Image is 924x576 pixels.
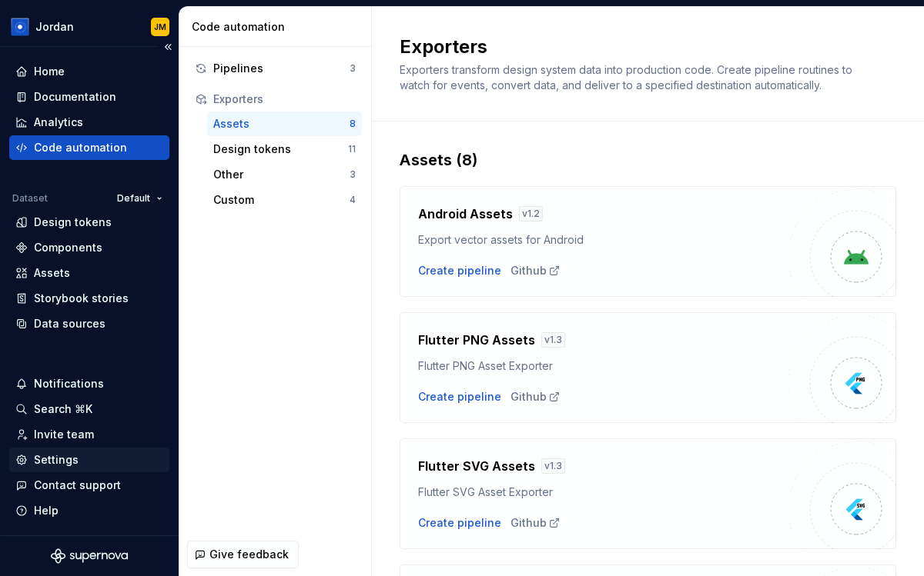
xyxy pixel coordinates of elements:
div: 8 [350,118,356,130]
div: Code automation [192,19,365,35]
div: Assets [34,265,70,281]
a: Home [9,59,169,84]
a: Components [9,235,169,260]
div: Export vector assets for Android [418,232,788,248]
div: Assets [213,116,350,132]
button: Design tokens11 [207,137,362,161]
div: Invite team [34,427,94,442]
h4: Flutter PNG Assets [418,331,535,349]
div: Contact support [34,478,121,493]
a: Design tokens [9,210,169,235]
div: 4 [350,194,356,206]
div: v 1.3 [541,458,565,474]
button: Notifications [9,371,169,396]
div: JM [154,21,166,33]
span: Give feedback [209,547,289,562]
div: Design tokens [213,142,348,157]
img: 049812b6-2877-400d-9dc9-987621144c16.png [11,18,29,36]
div: v 1.3 [541,332,565,348]
div: Other [213,167,350,182]
a: Settings [9,448,169,472]
a: Github [511,263,561,278]
h4: Flutter SVG Assets [418,457,535,475]
a: Storybook stories [9,286,169,311]
a: Github [511,515,561,531]
div: Dataset [12,192,48,205]
span: Exporters transform design system data into production code. Create pipeline routines to watch fo... [400,63,855,92]
div: Search ⌘K [34,401,92,417]
div: 3 [350,168,356,181]
div: Components [34,240,102,255]
button: Create pipeline [418,263,501,278]
h2: Exporters [400,35,862,59]
a: Documentation [9,85,169,109]
span: Default [117,192,150,205]
div: 11 [348,143,356,155]
div: Assets (8) [400,149,896,171]
div: Home [34,64,65,79]
div: Jordan [35,19,74,35]
button: Create pipeline [418,515,501,531]
div: Data sources [34,316,105,331]
a: Analytics [9,110,169,135]
button: Give feedback [187,541,299,568]
a: Invite team [9,422,169,447]
button: Collapse sidebar [157,36,179,58]
a: Github [511,389,561,405]
a: Code automation [9,135,169,160]
button: Other3 [207,162,362,187]
div: v 1.2 [519,206,543,221]
div: Documentation [34,89,116,105]
div: Analytics [34,115,83,130]
div: 3 [350,62,356,75]
div: Settings [34,452,79,468]
h4: Android Assets [418,205,513,223]
button: Custom4 [207,188,362,212]
div: Help [34,503,59,518]
button: JordanJM [3,10,176,43]
a: Assets [9,261,169,285]
div: Storybook stories [34,291,129,306]
div: Flutter SVG Asset Exporter [418,484,788,500]
button: Help [9,498,169,523]
div: Pipelines [213,61,350,76]
div: Notifications [34,376,104,391]
div: Design tokens [34,215,112,230]
button: Default [110,188,169,209]
button: Assets8 [207,112,362,136]
button: Contact support [9,473,169,498]
a: Data sources [9,311,169,336]
button: Create pipeline [418,389,501,405]
svg: Supernova Logo [51,548,128,564]
div: Custom [213,192,350,208]
div: Flutter PNG Asset Exporter [418,358,788,374]
div: Code automation [34,140,127,155]
button: Pipelines3 [189,56,362,81]
div: Exporters [213,92,356,107]
button: Search ⌘K [9,397,169,421]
